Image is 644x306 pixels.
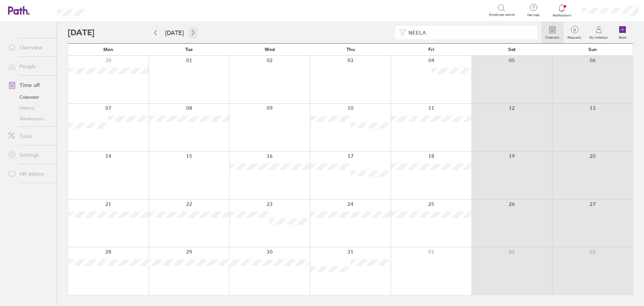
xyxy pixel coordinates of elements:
[103,47,113,52] span: Mon
[563,34,585,40] label: Requests
[3,78,57,92] a: Time off
[406,26,533,39] input: Filter by employee
[3,59,57,73] a: People
[3,129,57,143] a: Tools
[428,47,434,52] span: Fri
[615,34,631,40] label: Book
[541,34,563,40] label: Calendar
[551,3,573,17] a: Notifications
[612,22,633,43] a: Book
[563,27,585,33] span: 0
[185,47,193,52] span: Tue
[585,34,612,40] label: My holidays
[551,13,573,17] span: Notifications
[3,102,57,113] a: History
[3,41,57,54] a: Overview
[3,167,57,180] a: HR advice
[3,113,57,124] a: Allowances
[523,13,544,17] span: Get help
[585,22,612,43] a: My holidays
[346,47,355,52] span: Thu
[588,47,597,52] span: Sun
[265,47,275,52] span: Wed
[508,47,516,52] span: Sat
[3,148,57,162] a: Settings
[489,13,515,17] span: Employee search
[563,22,585,43] a: 0Requests
[541,22,563,43] a: Calendar
[160,27,189,38] button: [DATE]
[103,7,120,13] div: Search
[3,92,57,102] a: Calendar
